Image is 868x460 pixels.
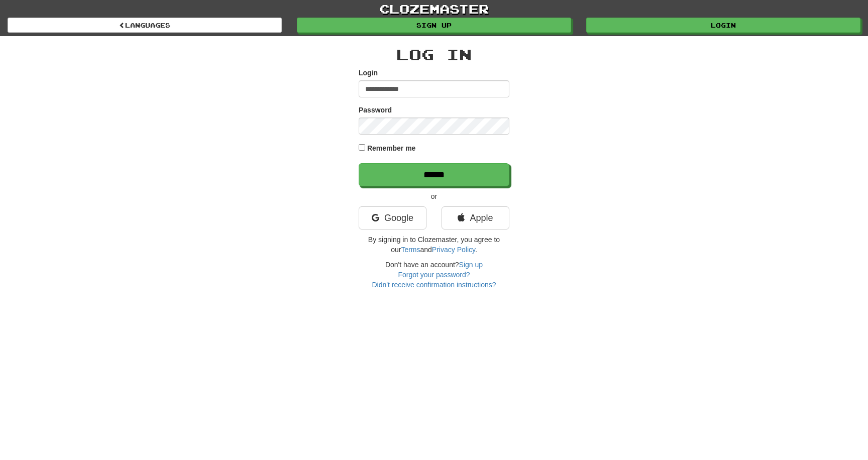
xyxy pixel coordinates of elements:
label: Login [359,68,378,78]
a: Terms [401,246,420,254]
p: By signing in to Clozemaster, you agree to our and . [359,235,509,255]
a: Privacy Policy [432,246,475,254]
a: Login [586,18,860,33]
a: Sign up [459,261,483,269]
a: Forgot your password? [398,271,470,279]
h2: Log In [359,46,509,63]
a: Didn't receive confirmation instructions? [372,281,496,289]
p: or [359,191,509,201]
a: Apple [442,206,509,229]
a: Languages [8,18,282,33]
a: Sign up [297,18,571,33]
div: Don't have an account? [359,260,509,290]
label: Password [359,105,392,115]
a: Google [359,206,426,229]
label: Remember me [367,143,416,153]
